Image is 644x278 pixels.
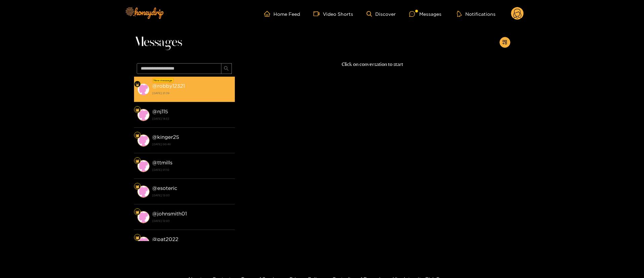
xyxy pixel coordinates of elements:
[264,11,273,17] span: home
[152,160,172,165] strong: @ ttmills
[224,66,229,72] span: search
[152,236,178,242] strong: @ pat2022
[137,160,149,172] img: conversation
[152,134,179,140] strong: @ kinger25
[137,83,149,95] img: conversation
[152,211,187,216] strong: @ johnsmith01
[152,167,231,173] strong: [DATE] 01:10
[137,211,149,223] img: conversation
[153,78,174,83] div: New message
[152,90,231,96] strong: [DATE] 21:39
[152,109,168,114] strong: @ nj115
[313,11,323,17] span: video-camera
[137,109,149,121] img: conversation
[135,108,139,112] img: Fan Level
[152,218,231,224] strong: [DATE] 12:03
[137,134,149,147] img: conversation
[152,185,177,191] strong: @ esoteric
[152,192,231,198] strong: [DATE] 12:03
[152,116,231,122] strong: [DATE] 14:53
[137,237,149,249] img: conversation
[135,82,139,86] img: Fan Level
[135,210,139,214] img: Fan Level
[235,61,510,68] p: Click on conversation to start
[313,11,353,17] a: Video Shorts
[152,83,185,89] strong: @ robby12321
[500,37,510,48] button: appstore-add
[152,141,231,147] strong: [DATE] 00:48
[367,11,396,17] a: Discover
[134,34,182,50] span: Messages
[135,185,139,189] img: Fan Level
[455,10,498,17] button: Notifications
[135,236,139,240] img: Fan Level
[409,10,441,18] div: Messages
[221,63,232,74] button: search
[135,159,139,163] img: Fan Level
[264,11,300,17] a: Home Feed
[135,133,139,137] img: Fan Level
[502,40,507,45] span: appstore-add
[137,186,149,198] img: conversation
